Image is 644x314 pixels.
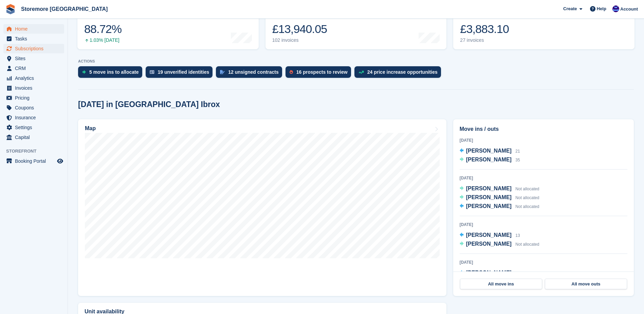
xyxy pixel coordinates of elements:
div: [DATE] [460,175,627,181]
h2: Move ins / outs [460,125,627,133]
span: [PERSON_NAME] [466,194,512,200]
div: [DATE] [460,137,627,143]
span: [PERSON_NAME] [466,232,512,238]
a: 5 move ins to allocate [78,66,146,81]
img: contract_signature_icon-13c848040528278c33f63329250d36e43548de30e8caae1d1a13099fd9432cc5.svg [220,70,225,74]
a: menu [3,133,64,142]
span: Account [620,6,638,13]
a: 16 prospects to review [286,66,354,81]
span: [PERSON_NAME] [466,241,512,247]
div: 16 prospects to review [296,69,348,75]
span: Help [597,5,606,12]
span: Create [563,5,577,12]
span: 55 [515,271,520,276]
a: [PERSON_NAME] 55 [460,269,520,278]
span: Settings [15,123,56,132]
a: [PERSON_NAME] 21 [460,147,520,156]
div: 12 unsigned contracts [228,69,279,75]
span: Coupons [15,103,56,112]
img: verify_identity-adf6edd0f0f0b5bbfe63781bf79b02c33cf7c696d77639b501bdc392416b5a36.svg [150,70,154,74]
p: ACTIONS [78,59,634,64]
span: Home [15,24,56,34]
span: Pricing [15,93,56,103]
a: menu [3,64,64,73]
div: 5 move ins to allocate [89,69,139,75]
a: All move ins [460,279,542,290]
a: All move outs [545,279,627,290]
span: Analytics [15,73,56,83]
img: stora-icon-8386f47178a22dfd0bd8f6a31ec36ba5ce8667c1dd55bd0f319d3a0aa187defe.svg [5,4,16,14]
div: 24 price increase opportunities [367,69,438,75]
span: Not allocated [515,195,539,200]
a: 12 unsigned contracts [216,66,286,81]
a: menu [3,93,64,103]
div: [DATE] [460,259,627,265]
span: [PERSON_NAME] [466,148,512,154]
div: £3,883.10 [460,22,509,36]
img: Angela [612,5,619,12]
span: Subscriptions [15,44,56,53]
span: Sites [15,54,56,63]
a: [PERSON_NAME] 13 [460,231,520,240]
a: menu [3,113,64,122]
a: Occupancy 88.72% 1.03% [DATE] [77,6,259,49]
div: £13,940.05 [272,22,327,36]
a: [PERSON_NAME] 35 [460,156,520,164]
a: menu [3,83,64,93]
span: Capital [15,133,56,142]
a: Awaiting payment £3,883.10 27 invoices [453,6,634,49]
span: CRM [15,64,56,73]
a: [PERSON_NAME] Not allocated [460,185,539,193]
a: menu [3,44,64,53]
a: menu [3,103,64,112]
a: [PERSON_NAME] Not allocated [460,193,539,202]
span: [PERSON_NAME] [466,157,512,162]
a: menu [3,34,64,43]
span: Not allocated [515,187,539,191]
div: [DATE] [460,222,627,228]
div: 27 invoices [460,37,509,43]
a: menu [3,24,64,34]
h2: Map [85,125,96,132]
span: Not allocated [515,204,539,209]
div: 19 unverified identities [158,69,209,75]
span: 21 [515,149,520,154]
a: menu [3,54,64,63]
img: prospect-51fa495bee0391a8d652442698ab0144808aea92771e9ea1ae160a38d050c398.svg [290,70,293,74]
span: Not allocated [515,242,539,247]
span: [PERSON_NAME] [466,203,512,209]
span: Booking Portal [15,156,56,166]
div: 102 invoices [272,37,327,43]
img: move_ins_to_allocate_icon-fdf77a2bb77ea45bf5b3d319d69a93e2d87916cf1d5bf7949dd705db3b84f3ca.svg [82,70,86,74]
a: Month-to-date sales £13,940.05 102 invoices [265,6,447,49]
span: Invoices [15,83,56,93]
a: [PERSON_NAME] Not allocated [460,240,539,249]
a: 19 unverified identities [146,66,216,81]
div: 1.03% [DATE] [84,37,122,43]
h2: [DATE] in [GEOGRAPHIC_DATA] Ibrox [78,100,220,109]
span: Tasks [15,34,56,43]
a: menu [3,123,64,132]
span: Insurance [15,113,56,122]
img: price_increase_opportunities-93ffe204e8149a01c8c9dc8f82e8f89637d9d84a8eef4429ea346261dce0b2c0.svg [358,71,364,74]
span: [PERSON_NAME] [466,186,512,191]
div: 88.72% [84,22,122,36]
a: Preview store [56,157,64,165]
span: [PERSON_NAME] [466,270,512,276]
span: 35 [515,158,520,162]
a: menu [3,156,64,166]
a: Storemore [GEOGRAPHIC_DATA] [18,3,110,15]
a: menu [3,73,64,83]
a: [PERSON_NAME] Not allocated [460,202,539,211]
a: Map [78,119,446,296]
a: 24 price increase opportunities [354,66,444,81]
span: Storefront [6,148,68,155]
span: 13 [515,233,520,238]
